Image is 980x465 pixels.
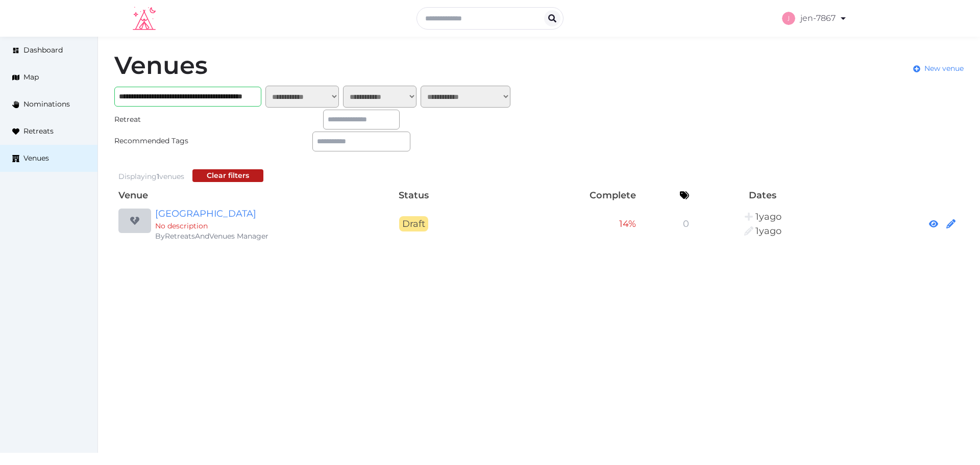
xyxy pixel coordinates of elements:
[23,45,63,56] span: Dashboard
[755,225,781,237] span: 11:45PM, March 15th, 2024
[114,114,212,125] div: Retreat
[23,99,70,110] span: Nominations
[23,72,39,83] span: Map
[155,206,351,221] a: [GEOGRAPHIC_DATA]
[118,171,184,182] div: Displaying venues
[924,63,964,74] span: New venue
[755,211,781,222] span: 11:45PM, March 15th, 2024
[155,231,351,241] div: By RetreatsAndVenues Manager
[619,218,636,229] span: 14 %
[355,186,473,204] th: Status
[399,216,428,231] span: Draft
[155,221,208,230] span: No description
[157,172,159,181] span: 1
[114,53,208,77] h1: Venues
[693,186,832,204] th: Dates
[192,169,263,182] button: Clear filters
[207,170,249,181] div: Clear filters
[782,4,847,33] a: jen-7867
[683,218,689,229] span: 0
[913,63,964,74] a: New venue
[114,136,212,146] div: Recommended Tags
[473,186,640,204] th: Complete
[23,153,49,164] span: Venues
[23,126,54,137] span: Retreats
[114,186,355,204] th: Venue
